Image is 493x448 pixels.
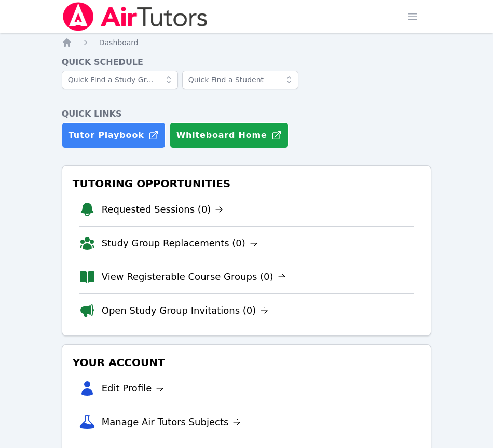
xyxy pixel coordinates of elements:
[102,415,241,429] a: Manage Air Tutors Subjects
[99,37,139,48] a: Dashboard
[62,2,209,31] img: Air Tutors
[102,202,224,217] a: Requested Sessions (0)
[102,381,165,396] a: Edit Profile
[102,303,269,318] a: Open Study Group Invitations (0)
[62,71,178,89] input: Quick Find a Study Group
[62,122,166,148] a: Tutor Playbook
[62,56,432,68] h4: Quick Schedule
[170,122,289,148] button: Whiteboard Home
[102,236,258,250] a: Study Group Replacements (0)
[62,37,432,48] nav: Breadcrumb
[102,270,286,284] a: View Registerable Course Groups (0)
[71,353,423,372] h3: Your Account
[182,71,298,89] input: Quick Find a Student
[71,174,423,193] h3: Tutoring Opportunities
[62,108,432,120] h4: Quick Links
[99,38,139,47] span: Dashboard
